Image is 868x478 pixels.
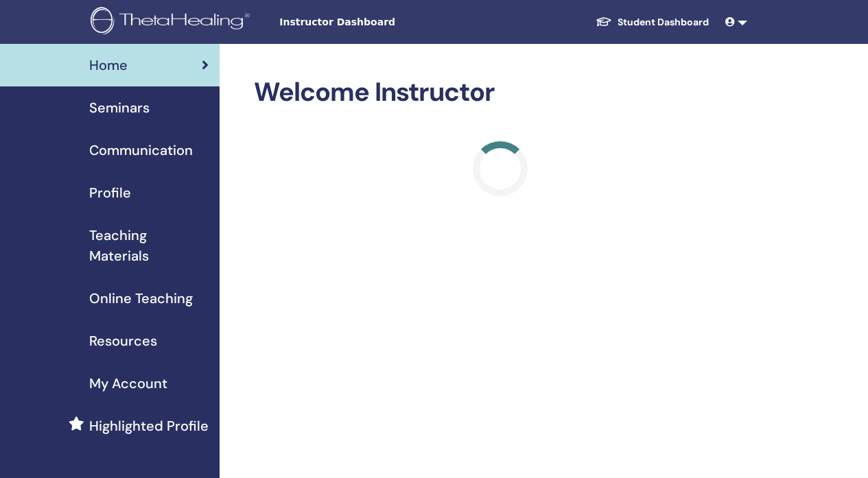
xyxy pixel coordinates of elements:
[91,7,255,38] img: logo.png
[89,416,209,436] span: Highlighted Profile
[254,77,747,108] h2: Welcome Instructor
[89,225,209,266] span: Teaching Materials
[89,140,193,160] span: Communication
[89,373,167,394] span: My Account
[89,97,150,118] span: Seminars
[279,15,485,29] span: Instructor Dashboard
[89,182,131,203] span: Profile
[596,16,612,27] img: graduation-cap-white.svg
[585,10,720,35] a: Student Dashboard
[89,55,128,75] span: Home
[89,331,157,351] span: Resources
[89,288,193,309] span: Online Teaching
